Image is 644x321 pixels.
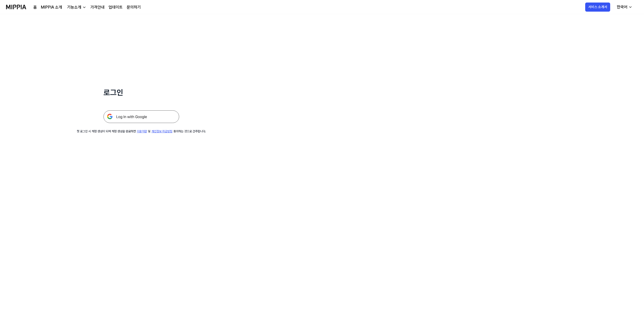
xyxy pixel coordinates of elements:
div: 첫 로그인 시 계정 생성이 되며 계정 생성을 완료하면 및 동의하는 것으로 간주합니다. [77,129,206,134]
button: 기능소개 [66,4,86,10]
div: 기능소개 [66,4,82,10]
img: down [82,5,86,9]
img: 구글 로그인 버튼 [103,110,179,123]
h1: 로그인 [103,87,179,98]
a: 이용약관 [137,130,147,133]
a: MIPPIA 소개 [41,4,62,10]
div: 한국어 [616,4,628,10]
a: 홈 [33,4,37,10]
button: 한국어 [613,2,635,12]
a: 개인정보 취급방침 [151,130,172,133]
a: 문의하기 [127,4,141,10]
button: 서비스 소개서 [585,3,610,12]
a: 가격안내 [90,4,104,10]
a: 업데이트 [109,4,123,10]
